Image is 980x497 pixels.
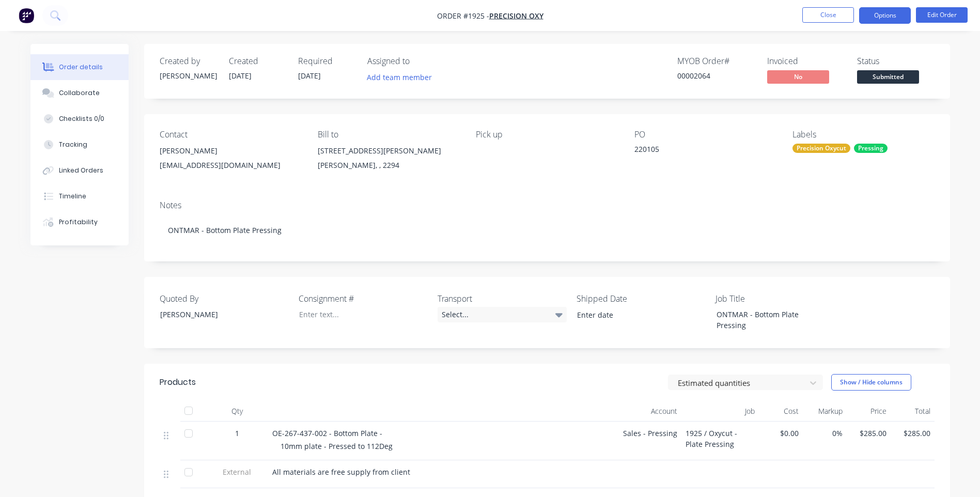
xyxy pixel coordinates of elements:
[476,130,617,139] div: Pick up
[235,428,239,439] span: 1
[891,401,935,422] div: Total
[854,144,888,153] div: Pressing
[272,467,410,477] span: All materials are free supply from client
[272,428,382,438] span: OE-267-437-002 - Bottom Plate -
[677,70,755,81] div: 00002064
[807,428,843,439] span: 0%
[759,401,803,422] div: Cost
[578,422,681,460] div: Sales - Pressing
[160,292,289,305] label: Quoted By
[715,292,845,305] label: Job Title
[318,130,459,139] div: Bill to
[160,56,216,66] div: Created by
[160,200,935,210] div: Notes
[59,140,87,149] div: Tracking
[160,70,216,81] div: [PERSON_NAME]
[299,292,428,305] label: Consignment #
[30,106,129,132] button: Checklists 0/0
[803,401,847,422] div: Markup
[767,56,845,66] div: Invoiced
[318,158,459,173] div: [PERSON_NAME], , 2294
[210,467,264,477] span: External
[634,130,776,139] div: PO
[318,144,459,177] div: [STREET_ADDRESS][PERSON_NAME][PERSON_NAME], , 2294
[30,183,129,209] button: Timeline
[489,11,543,21] a: Precision Oxy
[361,70,437,84] button: Add team member
[160,376,196,389] div: Products
[160,158,301,173] div: [EMAIL_ADDRESS][DOMAIN_NAME]
[30,209,129,235] button: Profitability
[857,70,919,83] span: Submitted
[767,70,829,83] span: No
[578,401,681,422] div: Account
[160,144,301,177] div: [PERSON_NAME][EMAIL_ADDRESS][DOMAIN_NAME]
[802,7,854,23] button: Close
[859,7,911,24] button: Options
[677,56,755,66] div: MYOB Order #
[847,401,891,422] div: Price
[229,71,252,81] span: [DATE]
[438,307,567,322] div: Select...
[681,401,759,422] div: Job
[59,63,103,72] div: Order details
[59,218,98,227] div: Profitability
[857,70,919,86] button: Submitted
[30,158,129,183] button: Linked Orders
[59,192,86,201] div: Timeline
[160,214,935,246] div: ONTMAR - Bottom Plate Pressing
[318,144,459,158] div: [STREET_ADDRESS][PERSON_NAME]
[59,114,104,123] div: Checklists 0/0
[59,166,103,175] div: Linked Orders
[916,7,968,23] button: Edit Order
[19,8,34,23] img: Factory
[30,54,129,80] button: Order details
[857,56,935,66] div: Status
[30,132,129,158] button: Tracking
[437,11,489,21] span: Order #1925 -
[851,428,886,439] span: $285.00
[298,56,355,66] div: Required
[229,56,286,66] div: Created
[281,441,393,451] span: 10mm plate - Pressed to 112Deg
[570,307,698,323] input: Enter date
[160,130,301,139] div: Contact
[59,88,100,98] div: Collaborate
[438,292,567,305] label: Transport
[367,56,471,66] div: Assigned to
[763,428,799,439] span: $0.00
[708,307,837,333] div: ONTMAR - Bottom Plate Pressing
[298,71,321,81] span: [DATE]
[577,292,706,305] label: Shipped Date
[206,401,268,422] div: Qty
[160,144,301,158] div: [PERSON_NAME]
[30,80,129,106] button: Collaborate
[152,307,281,322] div: [PERSON_NAME]
[831,374,911,391] button: Show / Hide columns
[367,70,438,84] button: Add team member
[634,144,764,158] div: 220105
[681,422,759,460] div: 1925 / Oxycut - Plate Pressing
[895,428,930,439] span: $285.00
[792,144,850,153] div: Precision Oxycut
[792,130,934,139] div: Labels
